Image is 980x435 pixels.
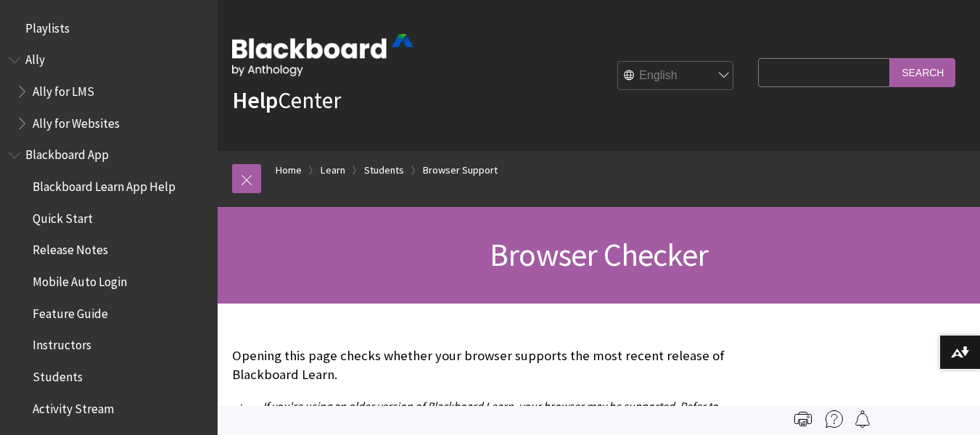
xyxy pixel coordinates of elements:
span: Activity Stream [33,397,114,416]
nav: Book outline for Playlists [9,16,209,41]
span: Browser Checker [490,235,708,275]
img: Follow this page [854,410,871,428]
a: Browser Support [423,161,498,179]
span: Ally for LMS [33,79,94,99]
span: Instructors [33,333,91,353]
span: Feature Guide [33,301,108,321]
img: Blackboard by Anthology [232,34,413,76]
a: HelpCenter [232,86,341,115]
span: Quick Start [33,206,93,226]
span: Students [33,365,83,384]
span: Playlists [25,16,70,36]
span: Blackboard App [25,143,109,163]
p: If you're using an older version of Blackboard Learn, your browser may be supported. Refer to the... [232,398,751,431]
input: Search [890,58,955,86]
select: Site Language Selector [618,62,734,91]
a: Learn [321,161,345,179]
span: Ally for Websites [33,111,120,131]
img: Print [794,410,812,428]
p: Opening this page checks whether your browser supports the most recent release of Blackboard Learn. [232,346,751,384]
a: Home [276,161,302,179]
span: Release Notes [33,238,108,258]
a: Students [364,161,404,179]
nav: Book outline for Anthology Ally Help [9,48,209,136]
span: Blackboard Learn App Help [33,174,176,194]
span: Mobile Auto Login [33,269,127,289]
strong: Help [232,86,278,115]
img: More help [825,410,843,428]
span: Ally [25,48,45,68]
